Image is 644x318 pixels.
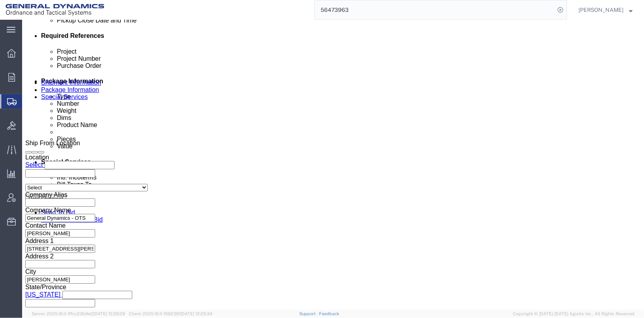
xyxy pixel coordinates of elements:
span: Client: 2025.16.0-1592391 [129,311,212,316]
button: [PERSON_NAME] [578,5,633,15]
span: [DATE] 12:25:34 [180,311,212,316]
span: Server: 2025.16.0-1ffcc23b9e2 [32,311,125,316]
img: logo [6,4,104,16]
span: Tim Schaffer [578,6,623,14]
iframe: FS Legacy Container [22,20,644,310]
a: Feedback [319,311,339,316]
a: Support [299,311,319,316]
span: Copyright © [DATE]-[DATE] Agistix Inc., All Rights Reserved [513,311,635,317]
input: Search for shipment number, reference number [315,0,555,19]
span: [DATE] 12:29:29 [93,311,125,316]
